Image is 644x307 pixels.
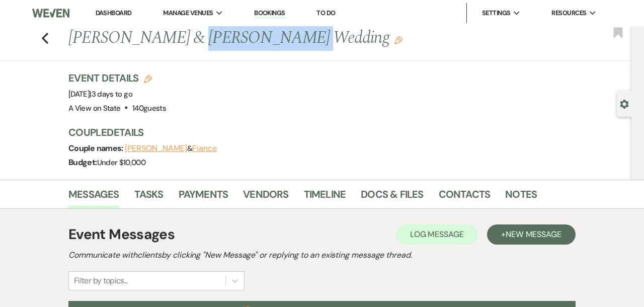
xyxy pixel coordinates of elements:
[32,3,69,24] img: Weven Logo
[482,8,511,18] span: Settings
[163,8,213,18] span: Manage Venues
[620,99,629,108] button: Open lead details
[361,186,423,208] a: Docs & Files
[68,26,515,50] h1: [PERSON_NAME] & [PERSON_NAME] Wedding
[254,9,285,18] a: Bookings
[192,144,217,152] button: Fiance
[243,186,288,208] a: Vendors
[97,158,146,168] span: Under $10,000
[410,229,464,240] span: Log Message
[316,9,335,17] a: To Do
[551,8,586,18] span: Resources
[74,275,128,287] div: Filter by topics...
[68,71,166,85] h3: Event Details
[439,186,491,208] a: Contacts
[396,224,478,245] button: Log Message
[125,143,217,153] span: &
[505,186,537,208] a: Notes
[125,144,187,152] button: [PERSON_NAME]
[68,125,621,139] h3: Couple Details
[68,186,119,208] a: Messages
[68,224,175,245] h1: Event Messages
[394,35,403,44] button: Edit
[96,9,132,17] a: Dashboard
[68,103,120,113] span: A View on State
[90,89,132,99] span: |
[68,157,97,168] span: Budget:
[68,143,125,153] span: Couple names:
[134,186,164,208] a: Tasks
[68,249,576,261] h2: Communicate with clients by clicking "New Message" or replying to an existing message thread.
[487,224,576,245] button: +New Message
[132,103,166,113] span: 140 guests
[68,89,132,99] span: [DATE]
[179,186,228,208] a: Payments
[92,89,132,99] span: 3 days to go
[506,229,561,240] span: New Message
[304,186,346,208] a: Timeline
